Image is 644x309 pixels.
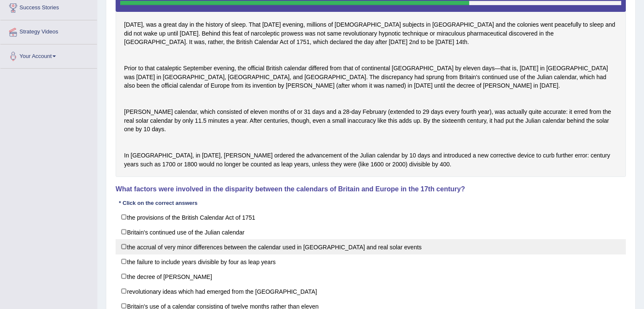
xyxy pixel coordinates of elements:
[0,44,97,66] a: Your Account
[0,20,97,41] a: Strategy Videos
[116,210,626,225] label: the provisions of the British Calendar Act of 1751
[116,239,626,254] label: the accrual of very minor differences between the calendar used in [GEOGRAPHIC_DATA] and real sol...
[116,224,626,240] label: Britain's continued use of the Julian calendar
[116,185,626,193] h4: What factors were involved in the disparity between the calendars of Britain and Europe in the 17...
[116,199,201,207] div: * Click on the correct answers
[116,284,626,299] label: revolutionary ideas which had emerged from the [GEOGRAPHIC_DATA]
[116,254,626,269] label: the failure to include years divisible by four as leap years
[116,269,626,284] label: the decree of [PERSON_NAME]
